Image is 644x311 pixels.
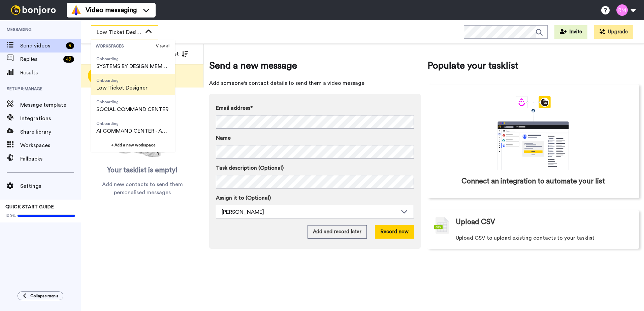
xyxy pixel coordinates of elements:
[96,84,148,92] span: Low Ticket Designer
[20,69,81,77] span: Results
[20,101,81,109] span: Message template
[20,155,81,163] span: Fallbacks
[107,165,178,175] span: Your tasklist is empty!
[96,56,170,62] span: Onboarding
[156,43,170,49] span: View all
[8,5,59,15] img: bj-logo-header-white.svg
[216,194,414,202] label: Assign it to (Optional)
[20,141,81,149] span: Workspaces
[209,59,421,72] span: Send a new message
[5,213,16,218] span: 100%
[456,217,495,227] span: Upload CSV
[20,42,63,50] span: Send videos
[63,56,74,63] div: 49
[30,293,58,299] span: Collapse menu
[96,62,170,70] span: SYSTEMS BY DESIGN MEMBERSHIP
[216,104,414,112] label: Email address*
[222,208,397,216] div: [PERSON_NAME]
[375,225,414,239] button: Record now
[456,234,594,242] span: Upload CSV to upload existing contacts to your tasklist
[18,291,63,300] button: Collapse menu
[96,78,148,83] span: Onboarding
[20,128,81,136] span: Share library
[96,43,156,49] span: WORKSPACES
[209,79,421,87] span: Add someone's contact details to send them a video message
[71,5,82,15] img: vm-color.svg
[554,25,587,39] button: Invite
[91,138,175,152] button: + Add a new workspace
[594,25,633,39] button: Upgrade
[86,5,137,15] span: Video messaging
[461,176,605,186] span: Connect an integration to automate your list
[66,42,74,49] div: 9
[20,114,81,123] span: Integrations
[96,127,170,135] span: AI COMMAND CENTER - ACTIVE
[91,180,194,197] span: Add new contacts to send them personalised messages
[216,164,414,172] label: Task description (Optional)
[20,55,61,63] span: Replies
[20,182,81,190] span: Settings
[483,96,584,170] div: animation
[97,28,142,36] span: Low Ticket Designer
[308,225,367,239] button: Add and record later
[96,121,170,126] span: Onboarding
[96,99,168,105] span: Onboarding
[216,134,231,142] span: Name
[5,205,54,209] span: QUICK START GUIDE
[427,59,639,72] span: Populate your tasklist
[434,217,449,234] img: csv-grey.png
[96,105,168,113] span: SOCIAL COMMAND CENTER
